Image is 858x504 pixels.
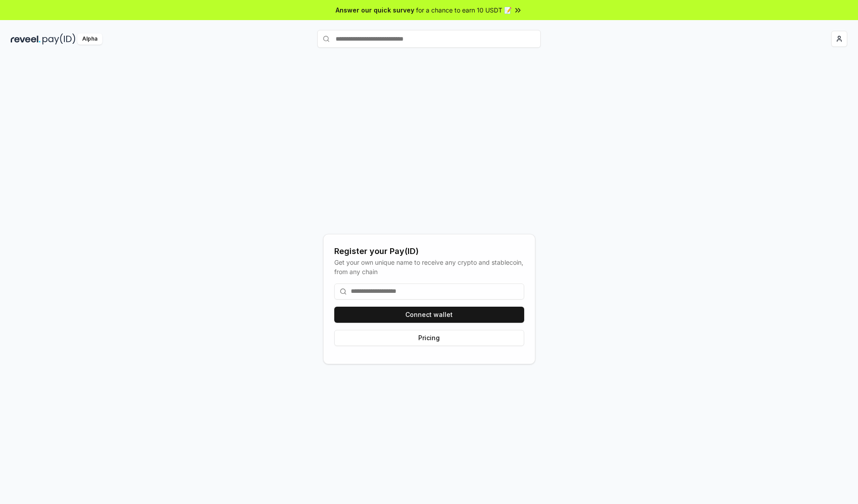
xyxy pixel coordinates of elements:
div: Get your own unique name to receive any crypto and stablecoin, from any chain [334,258,524,276]
div: Alpha [77,33,102,45]
button: Connect wallet [334,307,524,323]
img: reveel_dark [11,33,41,45]
span: for a chance to earn 10 USDT 📝 [416,5,512,15]
button: Pricing [334,330,524,346]
span: Answer our quick survey [336,5,414,15]
div: Register your Pay(ID) [334,245,524,258]
img: pay_id [42,33,76,45]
